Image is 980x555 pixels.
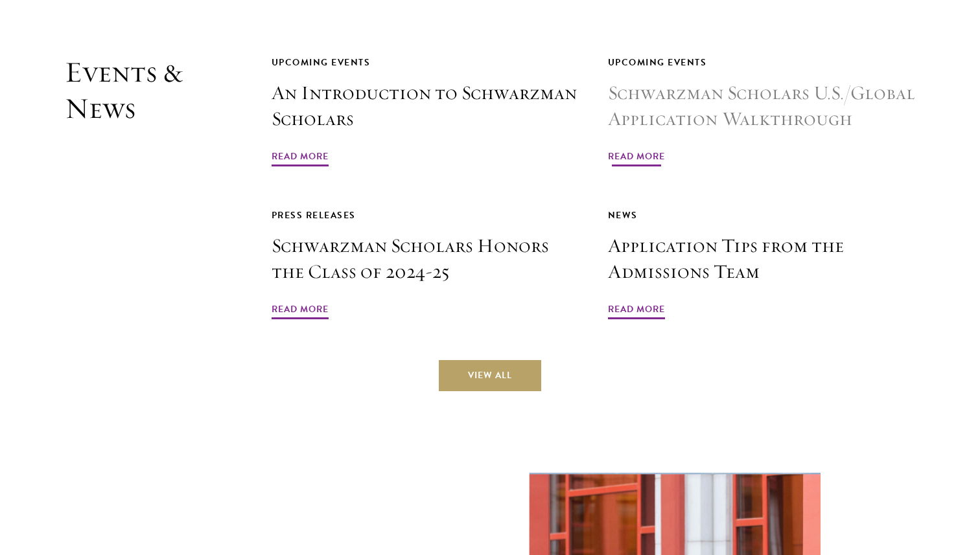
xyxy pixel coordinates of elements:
[272,54,579,168] a: Upcoming Events An Introduction to Schwarzman Scholars Read More
[608,80,915,132] h3: Schwarzman Scholars U.S./Global Application Walkthrough
[272,80,579,132] h3: An Introduction to Schwarzman Scholars
[272,301,329,321] span: Read More
[272,207,579,223] div: Press Releases
[272,54,579,71] div: Upcoming Events
[608,207,915,321] a: News Application Tips from the Admissions Team Read More
[608,148,665,168] span: Read More
[608,301,665,321] span: Read More
[65,54,207,321] h2: Events & News
[272,207,579,321] a: Press Releases Schwarzman Scholars Honors the Class of 2024-25 Read More
[608,207,915,223] div: News
[608,54,915,168] a: Upcoming Events Schwarzman Scholars U.S./Global Application Walkthrough Read More
[272,148,329,168] span: Read More
[608,233,915,285] h3: Application Tips from the Admissions Team
[608,54,915,71] div: Upcoming Events
[272,233,579,285] h3: Schwarzman Scholars Honors the Class of 2024-25
[439,360,541,391] a: View All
